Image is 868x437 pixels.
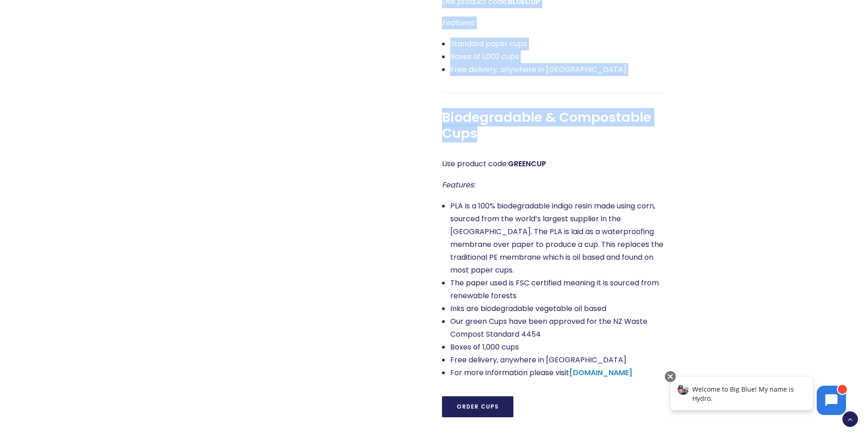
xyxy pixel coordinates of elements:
strong: GREENCUP [508,158,546,169]
li: Boxes of 1,000 cups [450,50,663,63]
li: Boxes of 1,000 cups [450,341,663,354]
li: Standard paper cups [450,38,663,50]
a: [DOMAIN_NAME] [569,367,632,378]
p: Use product code: [442,158,663,170]
a: Order Cups [442,396,513,417]
em: Features: [442,17,475,28]
li: For more information please visit [450,366,663,379]
li: PLA is a 100% biodegradable indigo resin made using corn, sourced from the world’s largest suppli... [450,200,663,277]
em: Features: [442,180,475,190]
li: Inks are biodegradable vegetable oil based [450,302,663,315]
span: Biodegradable & Compostable Cups [442,109,663,142]
li: Our green Cups have been approved for the NZ Waste Compost Standard 4454 [450,315,663,341]
li: Free delivery, anywhere in [GEOGRAPHIC_DATA] [450,354,663,366]
iframe: Chatbot [661,369,855,424]
li: Free delivery, anywhere in [GEOGRAPHIC_DATA] [450,63,663,76]
li: The paper used is FSC certified meaning it is sourced from renewable forests [450,277,663,302]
